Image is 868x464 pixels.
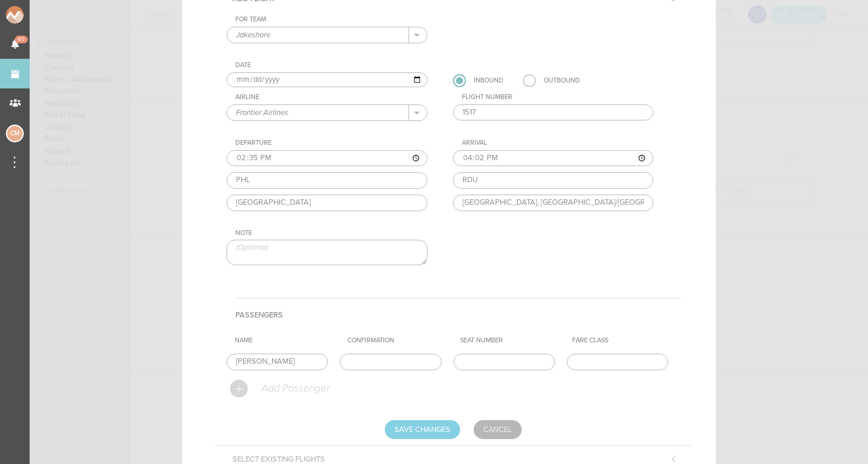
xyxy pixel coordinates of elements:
h4: Passengers [235,298,680,332]
div: Outbound [544,74,580,87]
button: . [409,27,427,43]
a: Cancel [474,420,522,439]
div: Charlie McGinley [6,125,24,142]
input: Airport Address [453,195,654,211]
a: Add Passenger [230,384,330,392]
th: Fare Class [567,332,680,349]
button: . [409,105,427,120]
th: Confirmation [343,332,455,349]
div: Departure [235,139,427,147]
div: Arrival [462,139,654,147]
input: Airport Code [226,172,427,189]
input: Airport Code [453,172,654,189]
input: ––:–– –– [226,150,427,167]
th: Seat Number [455,332,568,349]
img: NOMAD [6,6,73,24]
p: Add Passenger [260,383,330,395]
div: Flight Number [462,93,654,101]
input: ––:–– –– [453,150,654,167]
input: Airport Address [226,195,427,211]
div: Date [235,61,427,69]
th: Name [230,332,343,349]
div: For Team [235,15,427,24]
input: Save Changes [385,420,460,439]
span: 60 [15,36,28,43]
div: Note [235,229,427,237]
div: Airline [235,93,427,101]
div: Inbound [474,74,503,87]
input: Select a Team (Required) [227,27,409,43]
